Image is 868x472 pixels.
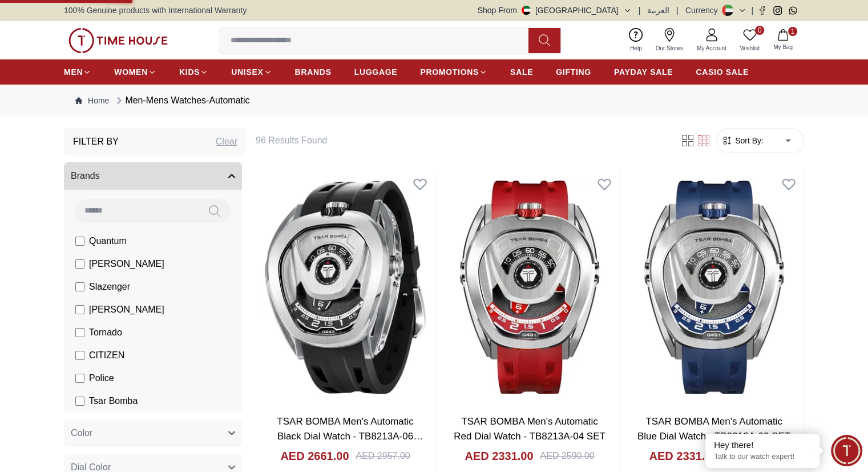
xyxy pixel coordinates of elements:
[454,416,605,442] a: TSAR BOMBA Men's Automatic Red Dial Watch - TB8213A-04 SET
[639,5,641,16] span: |
[179,62,208,82] a: KIDS
[179,66,200,78] span: KIDS
[696,62,749,82] a: CASIO SALE
[89,234,127,248] span: Quantum
[766,27,800,54] button: 1My Bag
[755,26,764,35] span: 0
[231,66,263,78] span: UNISEX
[696,66,749,78] span: CASIO SALE
[89,394,138,408] span: Tsar Bomba
[114,62,156,82] a: WOMEN
[75,328,84,337] input: Tornado
[769,43,797,51] span: My Bag
[420,66,479,78] span: PROMOTIONS
[75,95,109,106] a: Home
[64,162,242,190] button: Brands
[256,134,666,147] h6: 96 Results Found
[231,62,272,82] a: UNISEX
[625,44,647,53] span: Help
[721,135,764,146] button: Sort By:
[89,326,122,339] span: Tornado
[758,6,766,15] a: Facebook
[478,5,632,16] button: Shop From[GEOGRAPHIC_DATA]
[831,435,862,466] div: Chat Widget
[356,449,410,463] div: AED 2957.00
[649,448,717,464] h4: AED 2331.00
[651,44,688,53] span: Our Stores
[556,66,591,78] span: GIFTING
[637,416,790,442] a: TSAR BOMBA Men's Automatic Blue Dial Watch - TB8213A-03 SET
[295,66,332,78] span: BRANDS
[685,5,722,16] div: Currency
[114,94,249,107] div: Men-Mens Watches-Automatic
[736,44,764,53] span: Wishlist
[692,44,731,53] span: My Account
[64,85,804,117] nav: Breadcrumb
[465,448,533,464] h4: AED 2331.00
[789,6,797,15] a: Whatsapp
[89,257,164,271] span: [PERSON_NAME]
[788,27,797,36] span: 1
[256,169,435,405] img: TSAR BOMBA Men's Automatic Black Dial Watch - TB8213A-06 SET
[75,374,84,383] input: Police
[733,26,766,55] a: 0Wishlist
[73,135,119,149] h3: Filter By
[89,371,114,385] span: Police
[649,26,690,55] a: Our Stores
[714,439,811,451] div: Hey there!
[75,259,84,269] input: [PERSON_NAME]
[75,351,84,360] input: CITIZEN
[75,397,84,406] input: Tsar Bomba
[68,28,168,53] img: ...
[614,66,673,78] span: PAYDAY SALE
[420,62,487,82] a: PROMOTIONS
[624,169,804,405] img: TSAR BOMBA Men's Automatic Blue Dial Watch - TB8213A-03 SET
[647,5,669,16] button: العربية
[89,303,164,317] span: [PERSON_NAME]
[714,452,811,462] p: Talk to our watch expert!
[64,62,91,82] a: MEN
[280,448,349,464] h4: AED 2661.00
[64,66,83,78] span: MEN
[510,66,533,78] span: SALE
[440,169,619,405] img: TSAR BOMBA Men's Automatic Red Dial Watch - TB8213A-04 SET
[71,169,100,183] span: Brands
[614,62,673,82] a: PAYDAY SALE
[556,62,591,82] a: GIFTING
[540,449,594,463] div: AED 2590.00
[354,62,398,82] a: LUGGAGE
[89,280,130,294] span: Slazenger
[773,6,782,15] a: Instagram
[114,66,148,78] span: WOMEN
[623,26,649,55] a: Help
[64,419,242,447] button: Color
[64,5,247,16] span: 100% Genuine products with International Warranty
[216,135,237,149] div: Clear
[71,426,92,440] span: Color
[522,6,531,15] img: United Arab Emirates
[277,416,423,456] a: TSAR BOMBA Men's Automatic Black Dial Watch - TB8213A-06 SET
[751,5,753,16] span: |
[75,282,84,291] input: Slazenger
[89,349,124,362] span: CITIZEN
[733,135,764,146] span: Sort By:
[75,237,84,246] input: Quantum
[295,62,332,82] a: BRANDS
[75,305,84,314] input: [PERSON_NAME]
[354,66,398,78] span: LUGGAGE
[676,5,679,16] span: |
[510,62,533,82] a: SALE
